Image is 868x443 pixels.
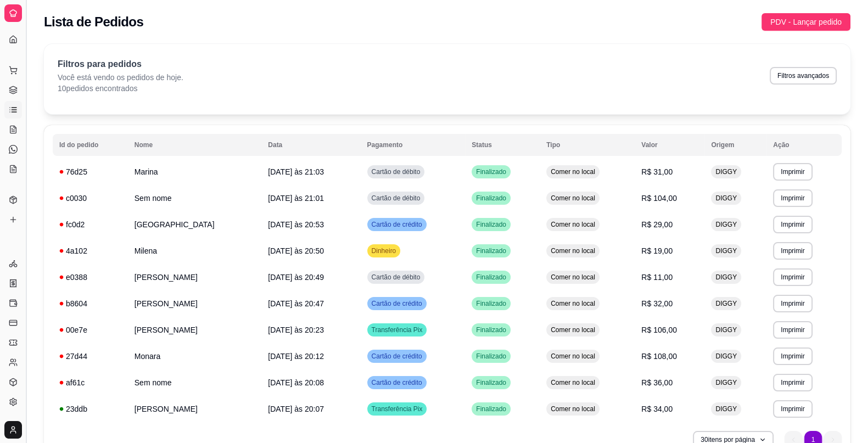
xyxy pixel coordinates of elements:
[268,352,324,361] span: [DATE] às 20:12
[713,194,739,203] span: DIGGY
[548,326,597,334] span: Comer no local
[268,246,324,255] span: [DATE] às 20:50
[465,134,540,156] th: Status
[369,220,424,229] span: Cartão de crédito
[128,159,261,185] td: Marina
[540,134,635,156] th: Tipo
[268,378,324,387] span: [DATE] às 20:08
[713,167,739,176] span: DIGGY
[761,13,850,31] button: PDV - Lançar pedido
[548,246,597,255] span: Comer no local
[548,378,597,387] span: Comer no local
[641,378,673,387] span: R$ 36,00
[369,326,425,334] span: Transferência Pix
[773,400,812,418] button: Imprimir
[128,317,261,343] td: [PERSON_NAME]
[773,163,812,181] button: Imprimir
[635,134,704,156] th: Valor
[268,299,324,308] span: [DATE] às 20:47
[641,220,673,229] span: R$ 29,00
[474,378,508,387] span: Finalizado
[128,369,261,396] td: Sem nome
[474,220,508,229] span: Finalizado
[59,193,121,204] div: c0030
[59,219,121,230] div: fc0d2
[770,67,837,85] button: Filtros avançados
[713,352,739,361] span: DIGGY
[268,167,324,176] span: [DATE] às 21:03
[474,352,508,361] span: Finalizado
[641,246,673,255] span: R$ 19,00
[548,273,597,282] span: Comer no local
[268,194,324,203] span: [DATE] às 21:01
[59,245,121,256] div: 4a102
[128,396,261,422] td: [PERSON_NAME]
[773,374,812,391] button: Imprimir
[361,134,466,156] th: Pagamento
[713,273,739,282] span: DIGGY
[773,295,812,312] button: Imprimir
[548,405,597,413] span: Comer no local
[128,185,261,211] td: Sem nome
[128,134,261,156] th: Nome
[548,352,597,361] span: Comer no local
[773,268,812,286] button: Imprimir
[369,273,423,282] span: Cartão de débito
[369,378,424,387] span: Cartão de crédito
[128,290,261,317] td: [PERSON_NAME]
[641,194,677,203] span: R$ 104,00
[128,343,261,369] td: Monara
[59,351,121,362] div: 27d44
[59,166,121,177] div: 76d25
[766,134,842,156] th: Ação
[773,242,812,260] button: Imprimir
[474,167,508,176] span: Finalizado
[53,134,128,156] th: Id do pedido
[59,324,121,335] div: 00e7e
[713,405,739,413] span: DIGGY
[369,246,399,255] span: Dinheiro
[713,378,739,387] span: DIGGY
[58,58,183,71] p: Filtros para pedidos
[713,246,739,255] span: DIGGY
[713,220,739,229] span: DIGGY
[369,352,424,361] span: Cartão de crédito
[474,405,508,413] span: Finalizado
[713,326,739,334] span: DIGGY
[369,167,423,176] span: Cartão de débito
[59,298,121,309] div: b8604
[773,321,812,339] button: Imprimir
[369,194,423,203] span: Cartão de débito
[59,403,121,414] div: 23ddb
[369,299,424,308] span: Cartão de crédito
[474,299,508,308] span: Finalizado
[641,167,673,176] span: R$ 31,00
[548,194,597,203] span: Comer no local
[474,246,508,255] span: Finalizado
[128,264,261,290] td: [PERSON_NAME]
[474,326,508,334] span: Finalizado
[474,273,508,282] span: Finalizado
[268,326,324,334] span: [DATE] às 20:23
[261,134,360,156] th: Data
[770,16,842,28] span: PDV - Lançar pedido
[548,167,597,176] span: Comer no local
[713,299,739,308] span: DIGGY
[474,194,508,203] span: Finalizado
[369,405,425,413] span: Transferência Pix
[268,220,324,229] span: [DATE] às 20:53
[773,216,812,233] button: Imprimir
[641,405,673,413] span: R$ 34,00
[773,189,812,207] button: Imprimir
[641,326,677,334] span: R$ 106,00
[704,134,766,156] th: Origem
[58,72,183,83] p: Você está vendo os pedidos de hoje.
[59,377,121,388] div: af61c
[128,238,261,264] td: Milena
[44,13,143,31] h2: Lista de Pedidos
[641,299,673,308] span: R$ 32,00
[548,220,597,229] span: Comer no local
[128,211,261,238] td: [GEOGRAPHIC_DATA]
[58,83,183,94] p: 10 pedidos encontrados
[641,352,677,361] span: R$ 108,00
